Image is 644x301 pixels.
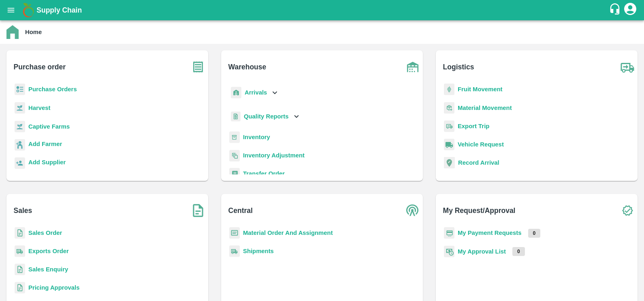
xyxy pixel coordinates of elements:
a: Fruit Movement [458,86,503,92]
a: Captive Farms [28,123,70,130]
img: inventory [229,150,240,161]
div: customer-support [609,3,623,17]
img: sales [15,264,25,275]
a: Sales Order [28,230,62,236]
img: warehouse [403,57,423,77]
b: Add Supplier [28,159,66,166]
b: Arrivals [245,89,267,96]
img: whTransfer [229,168,240,180]
img: whInventory [229,131,240,143]
img: farmer [15,139,25,151]
a: Harvest [28,105,50,111]
button: open drawer [2,1,20,19]
img: reciept [15,84,25,95]
img: sales [15,282,25,294]
img: recordArrival [444,157,455,168]
b: Purchase order [14,61,66,73]
img: purchase [188,57,208,77]
a: Material Order And Assignment [243,230,333,236]
b: Sales [14,205,32,216]
a: Vehicle Request [458,141,504,148]
a: Add Supplier [28,158,66,169]
a: Sales Enquiry [28,266,68,273]
a: Purchase Orders [28,86,77,92]
b: Home [25,29,42,35]
img: fruit [444,84,454,95]
img: vehicle [444,139,454,150]
img: centralMaterial [229,227,240,239]
a: Inventory [243,134,270,140]
a: Supply Chain [36,4,609,16]
p: 0 [512,247,525,256]
img: whArrival [231,87,241,99]
b: My Request/Approval [443,205,516,216]
a: Material Movement [458,105,512,111]
b: Logistics [443,61,474,73]
img: central [403,200,423,221]
p: 0 [528,229,541,238]
a: Record Arrival [458,159,499,166]
img: shipments [229,245,240,257]
img: check [617,200,638,221]
img: harvest [15,102,25,114]
div: Arrivals [229,84,279,102]
a: My Approval List [458,248,506,255]
a: Transfer Order [243,170,285,177]
b: Quality Reports [244,113,289,120]
img: harvest [15,120,25,133]
img: home [6,25,19,39]
a: Pricing Approvals [28,284,79,291]
b: Supply Chain [36,6,82,14]
div: account of current user [623,2,638,19]
img: delivery [444,120,454,132]
img: qualityReport [231,112,241,122]
div: Quality Reports [229,108,301,125]
img: supplier [15,157,25,169]
a: Inventory Adjustment [243,152,305,159]
img: soSales [188,200,208,221]
a: Shipments [243,248,274,254]
img: material [444,102,454,114]
img: shipments [15,245,25,257]
b: Warehouse [228,61,267,73]
b: Central [228,205,253,216]
a: My Payment Requests [458,230,522,236]
b: Add Farmer [28,141,62,147]
a: Exports Order [28,248,69,254]
img: sales [15,227,25,239]
a: Add Farmer [28,140,62,150]
img: payment [444,227,454,239]
img: logo [20,2,36,18]
a: Export Trip [458,123,489,129]
img: truck [617,57,638,77]
img: approval [444,245,454,258]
